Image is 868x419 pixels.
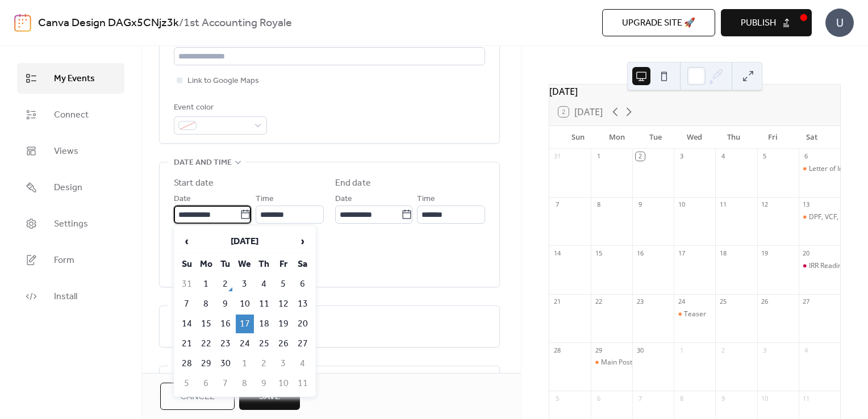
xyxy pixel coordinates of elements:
div: Mon [597,126,636,149]
div: 22 [594,298,603,306]
span: My Events [54,72,95,86]
div: End date [335,177,371,190]
td: 8 [236,374,254,393]
b: / [179,12,183,34]
td: 21 [178,334,196,353]
td: 3 [236,275,254,294]
td: 22 [197,334,215,353]
td: 7 [178,295,196,313]
span: Connect [54,108,89,122]
div: IRR Reading [799,261,840,271]
button: Publish [721,9,812,36]
span: ‹ [178,230,195,253]
div: Event color [174,101,265,115]
td: 13 [294,295,312,313]
span: › [294,230,311,253]
th: Tu [216,255,235,274]
button: Cancel [160,383,235,410]
div: 8 [594,200,603,209]
div: 31 [553,152,561,161]
div: 28 [553,346,561,354]
td: 9 [255,374,273,393]
td: 2 [216,275,235,294]
div: U [825,9,854,37]
div: Fri [753,126,792,149]
div: 13 [802,200,811,209]
td: 23 [216,334,235,353]
b: 1st Accounting Royale [183,12,292,34]
div: 23 [636,298,644,306]
div: 7 [553,200,561,209]
td: 6 [197,374,215,393]
td: 24 [236,334,254,353]
div: 14 [553,249,561,257]
div: Main Poster/Packet Release [601,358,689,367]
div: 24 [677,298,686,306]
div: 29 [594,346,603,354]
button: Upgrade site 🚀 [602,9,715,36]
div: 12 [761,200,769,209]
span: Cancel [180,390,215,404]
span: Date and time [174,156,232,170]
th: We [236,255,254,274]
td: 31 [178,275,196,294]
td: 5 [274,275,293,294]
td: 28 [178,354,196,373]
a: My Events [17,63,124,94]
div: DPF, VCF, Arbiter [799,212,840,222]
div: 11 [802,394,811,403]
div: 17 [677,249,686,257]
a: Canva Design DAGx5CNjz3k [38,12,179,34]
div: 21 [553,298,561,306]
span: Upgrade site 🚀 [622,16,695,30]
div: DPF, VCF, Arbiter [809,212,862,222]
td: 30 [216,354,235,373]
a: Design [17,172,124,203]
td: 3 [274,354,293,373]
div: Thu [714,126,753,149]
span: Settings [54,217,88,231]
td: 8 [197,295,215,313]
td: 10 [236,295,254,313]
td: 17 [236,315,254,333]
div: 3 [761,346,769,354]
div: 2 [636,152,644,161]
a: Install [17,281,124,312]
th: Sa [294,255,312,274]
td: 19 [274,315,293,333]
div: 4 [719,152,727,161]
img: logo [14,14,31,32]
div: 9 [719,394,727,403]
td: 11 [294,374,312,393]
a: Settings [17,208,124,239]
span: Publish [741,16,776,30]
div: 20 [802,249,811,257]
td: 14 [178,315,196,333]
td: 6 [294,275,312,294]
div: 18 [719,249,727,257]
th: [DATE] [197,229,293,254]
span: Date [335,192,352,206]
div: 3 [677,152,686,161]
div: 5 [553,394,561,403]
div: 5 [761,152,769,161]
div: Main Poster/Packet Release [591,358,632,367]
div: 2 [719,346,727,354]
span: Form [54,254,74,267]
div: Wed [675,126,715,149]
span: Link to Google Maps [187,74,259,88]
td: 7 [216,374,235,393]
a: Connect [17,99,124,130]
td: 26 [274,334,293,353]
td: 4 [255,275,273,294]
th: Th [255,255,273,274]
div: 4 [802,346,811,354]
td: 20 [294,315,312,333]
div: Tue [636,126,675,149]
td: 9 [216,295,235,313]
td: 1 [236,354,254,373]
div: 16 [636,249,644,257]
th: Mo [197,255,215,274]
td: 1 [197,275,215,294]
